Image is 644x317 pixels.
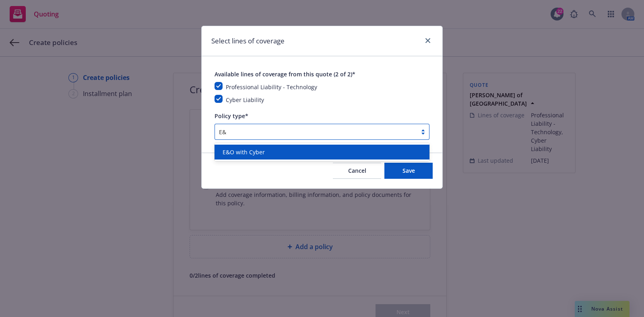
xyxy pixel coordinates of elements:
button: Cancel [333,163,381,179]
span: Save [402,167,415,174]
button: Save [384,163,433,179]
span: Cyber Liability [226,96,264,104]
span: Professional Liability - Technology [226,83,317,91]
span: Policy type* [215,112,248,120]
span: E&O with Cyber [223,148,265,156]
a: close [423,36,433,45]
h1: Select lines of coverage [211,36,285,46]
span: Available lines of coverage from this quote (2 of 2)* [215,70,355,78]
span: Cancel [348,167,366,174]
